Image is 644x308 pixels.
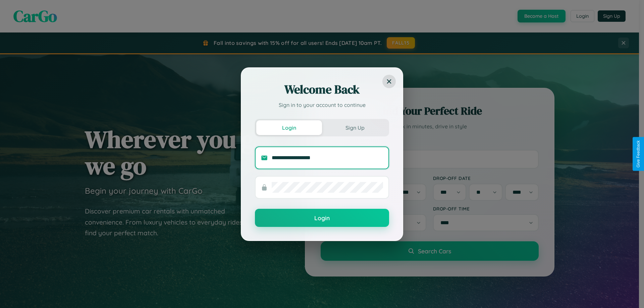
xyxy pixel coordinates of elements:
[322,120,388,135] button: Sign Up
[255,101,389,109] p: Sign in to your account to continue
[256,120,322,135] button: Login
[636,140,641,168] div: Give Feedback
[255,209,389,227] button: Login
[255,81,389,98] h2: Welcome Back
